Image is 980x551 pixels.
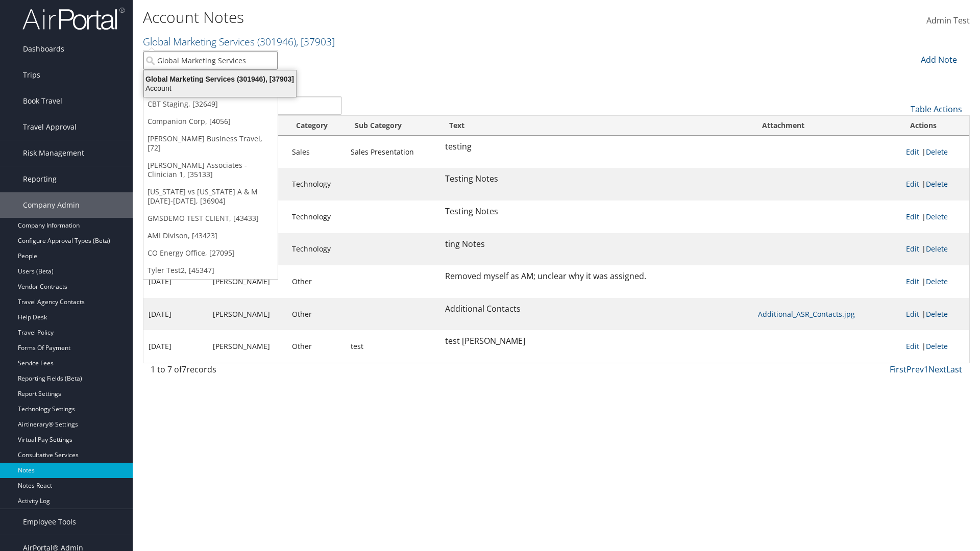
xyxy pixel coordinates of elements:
a: Edit [906,277,919,286]
td: Technology [287,168,346,201]
span: Book Travel [23,88,62,114]
th: Category: activate to sort column ascending [287,116,346,136]
a: [PERSON_NAME] Associates - Clinician 1, [35133] [143,157,278,183]
a: [US_STATE] vs [US_STATE] A & M [DATE]-[DATE], [36904] [143,183,278,210]
td: Other [287,298,346,331]
th: Actions [901,116,969,136]
span: 7 [182,364,186,375]
a: Prev [906,364,924,375]
a: Edit [906,341,919,351]
a: Delete [926,277,948,286]
td: Technology [287,233,346,266]
td: Other [287,265,346,298]
span: Admin Test [926,15,970,26]
p: Testing Notes [445,172,748,186]
a: Global Marketing Services [143,35,335,48]
td: Sales [287,136,346,168]
a: Additional_ASR_Contacts.jpg [758,309,855,319]
p: Testing Notes [445,205,748,218]
a: Tyler Test2, [45347] [143,262,278,279]
p: testing [445,140,748,154]
div: Global Marketing Services (301946), [37903] [138,74,302,84]
a: Delete [926,147,948,157]
a: 1 [924,364,928,375]
p: ting Notes [445,238,748,251]
td: Technology [287,201,346,233]
a: Edit [906,309,919,319]
a: Edit [906,212,919,221]
span: Reporting [23,166,57,192]
td: [PERSON_NAME] [208,330,287,363]
span: Company Admin [23,192,80,218]
a: Companion Corp, [4056] [143,113,278,130]
td: | [901,201,969,233]
td: | [901,168,969,201]
a: Delete [926,309,948,319]
span: Trips [23,62,40,88]
td: test [346,330,440,363]
a: CBT Staging, [32649] [143,95,278,113]
p: Removed myself as AM; unclear why it was assigned. [445,270,748,283]
a: Edit [906,147,919,157]
td: | [901,298,969,331]
td: | [901,265,969,298]
a: GMSDEMO TEST CLIENT, [43433] [143,210,278,227]
th: Sub Category: activate to sort column ascending [346,116,440,136]
a: [PERSON_NAME] Business Travel, [72] [143,130,278,157]
td: | [901,233,969,266]
span: Dashboards [23,36,64,62]
td: | [901,136,969,168]
span: Travel Approval [23,114,77,140]
td: Sales Presentation [346,136,440,168]
a: First [890,364,906,375]
a: Delete [926,341,948,351]
a: Last [946,364,962,375]
a: Next [928,364,946,375]
input: Search Accounts [143,51,278,70]
td: [PERSON_NAME] [208,298,287,331]
a: Delete [926,244,948,254]
th: Attachment: activate to sort column ascending [753,116,901,136]
span: ( 301946 ) [257,35,296,48]
img: airportal-logo.png [22,7,125,31]
a: Delete [926,212,948,221]
p: Additional Contacts [445,303,748,316]
td: [DATE] [143,330,208,363]
p: test [PERSON_NAME] [445,335,748,348]
span: , [ 37903 ] [296,35,335,48]
td: [DATE] [143,265,208,298]
h1: Account Notes [143,7,694,28]
span: Employee Tools [23,509,76,535]
td: | [901,330,969,363]
div: Account [138,84,302,93]
a: Admin Test [926,5,970,37]
a: AMI Divison, [43423] [143,227,278,244]
a: Delete [926,179,948,189]
th: Text: activate to sort column ascending [440,116,753,136]
td: [DATE] [143,298,208,331]
span: Risk Management [23,140,84,166]
div: Add Note [914,54,962,66]
a: Table Actions [911,104,962,115]
td: Other [287,330,346,363]
div: 1 to 7 of records [151,363,342,381]
a: Edit [906,179,919,189]
td: [PERSON_NAME] [208,265,287,298]
a: Edit [906,244,919,254]
a: CO Energy Office, [27095] [143,244,278,262]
